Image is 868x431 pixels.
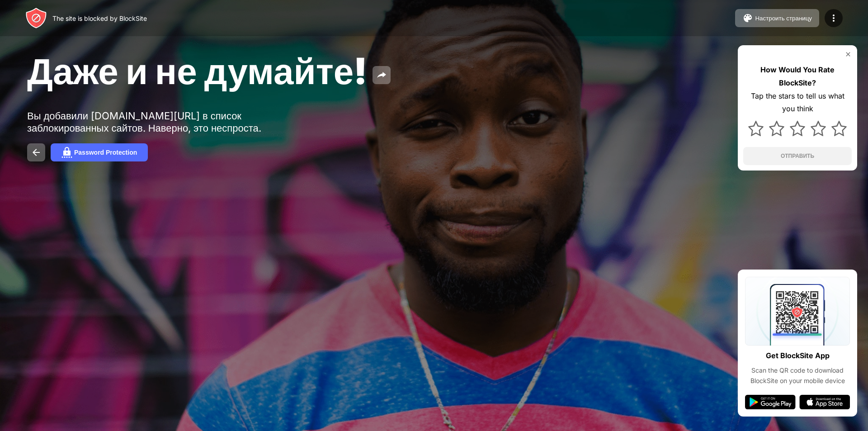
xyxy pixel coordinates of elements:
div: The site is blocked by BlockSite [52,14,147,22]
img: star.svg [769,121,784,136]
img: star.svg [831,121,847,136]
div: Password Protection [74,149,137,156]
button: Password Protection [51,143,148,161]
img: header-logo.svg [25,7,47,29]
div: Вы добавили [DOMAIN_NAME][URL] в список заблокированных сайтов. Наверно, это неспроста. [27,110,307,134]
button: Настроить страницу [735,9,819,27]
div: Scan the QR code to download BlockSite on your mobile device [745,365,850,386]
div: Get BlockSite App [766,349,830,362]
img: app-store.svg [799,395,850,409]
img: pallet.svg [742,13,753,24]
img: star.svg [748,121,764,136]
img: menu-icon.svg [828,13,839,24]
img: share.svg [376,70,387,81]
img: rate-us-close.svg [844,51,852,58]
img: qrcode.svg [745,277,850,346]
img: back.svg [31,147,42,158]
img: star.svg [811,121,826,136]
div: How Would You Rate BlockSite? [743,63,852,90]
div: Настроить страницу [755,15,812,22]
img: google-play.svg [745,395,796,409]
button: ОТПРАВИТЬ [743,147,852,165]
div: Tap the stars to tell us what you think [743,90,852,116]
img: password.svg [61,147,72,158]
span: Даже и не думайте! [27,49,367,93]
img: star.svg [790,121,805,136]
